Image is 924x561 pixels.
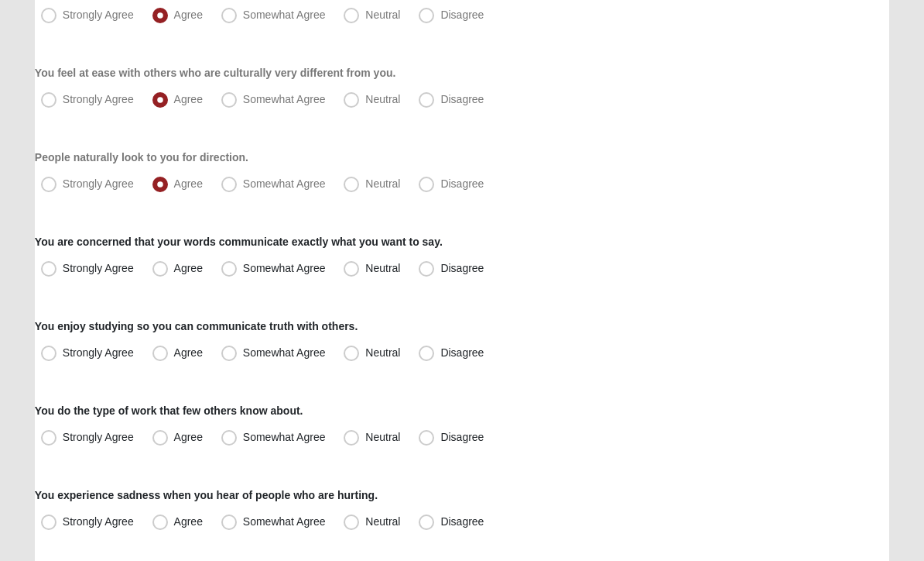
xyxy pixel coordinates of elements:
[365,431,400,443] span: Neutral
[440,262,484,274] span: Disagree
[365,515,400,528] span: Neutral
[174,346,203,359] span: Agree
[243,515,326,528] span: Somewhat Agree
[174,262,203,274] span: Agree
[243,431,326,443] span: Somewhat Agree
[174,9,203,21] span: Agree
[63,177,134,190] span: Strongly Agree
[243,346,326,359] span: Somewhat Agree
[63,9,134,21] span: Strongly Agree
[365,346,400,359] span: Neutral
[35,234,443,250] label: You are concerned that your words communicate exactly what you want to say.
[63,346,134,359] span: Strongly Agree
[440,9,484,21] span: Disagree
[365,262,400,274] span: Neutral
[35,403,303,418] label: You do the type of work that few others know about.
[440,93,484,105] span: Disagree
[440,431,484,443] span: Disagree
[63,515,134,528] span: Strongly Agree
[174,177,203,190] span: Agree
[35,487,378,503] label: You experience sadness when you hear of people who are hurting.
[35,318,358,334] label: You enjoy studying so you can communicate truth with others.
[35,150,248,165] label: People naturally look to you for direction.
[440,177,484,190] span: Disagree
[440,515,484,528] span: Disagree
[365,9,400,21] span: Neutral
[63,431,134,443] span: Strongly Agree
[243,93,326,105] span: Somewhat Agree
[174,93,203,105] span: Agree
[63,93,134,105] span: Strongly Agree
[243,9,326,21] span: Somewhat Agree
[365,93,400,105] span: Neutral
[35,65,396,81] label: You feel at ease with others who are culturally very different from you.
[63,262,134,274] span: Strongly Agree
[174,515,203,528] span: Agree
[440,346,484,359] span: Disagree
[174,431,203,443] span: Agree
[243,262,326,274] span: Somewhat Agree
[243,177,326,190] span: Somewhat Agree
[365,177,400,190] span: Neutral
